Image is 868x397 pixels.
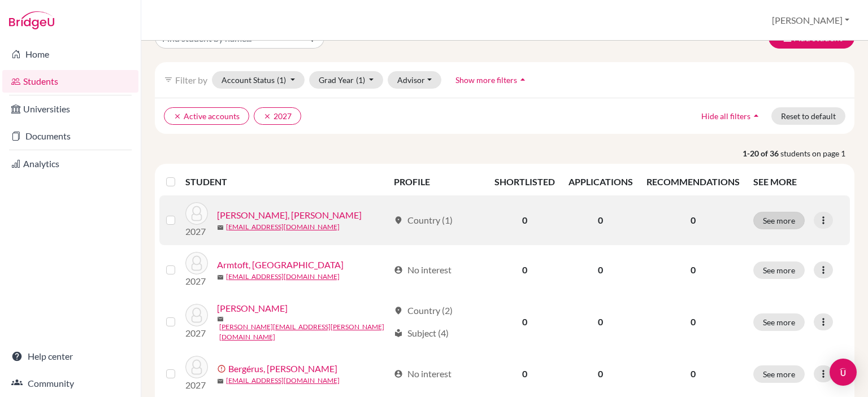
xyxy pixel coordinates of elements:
[747,168,850,195] th: SEE MORE
[217,316,224,322] span: mail
[394,369,403,378] span: account_circle
[750,110,762,121] i: arrow_drop_up
[394,216,403,225] span: location_on
[753,212,805,229] button: See more
[488,168,562,195] th: SHORTLISTED
[562,168,640,195] th: APPLICATIONS
[9,11,54,29] img: Bridge-U
[263,112,271,120] i: clear
[646,263,740,277] p: 0
[743,147,780,159] strong: 1-20 of 36
[277,75,286,85] span: (1)
[185,252,208,274] img: Armtoft, Victoria
[175,75,207,85] span: Filter by
[185,274,208,288] p: 2027
[185,225,208,238] p: 2027
[646,213,740,227] p: 0
[446,71,538,89] button: Show more filtersarrow_drop_up
[217,378,224,385] span: mail
[394,306,403,315] span: location_on
[387,168,488,195] th: PROFILE
[830,359,857,386] div: Open Intercom Messenger
[692,107,771,125] button: Hide all filtersarrow_drop_up
[767,10,854,31] button: [PERSON_NAME]
[2,125,138,147] a: Documents
[309,71,384,89] button: Grad Year(1)
[226,272,340,282] a: [EMAIL_ADDRESS][DOMAIN_NAME]
[394,265,403,274] span: account_circle
[488,295,562,349] td: 0
[388,71,441,89] button: Advisor
[394,326,449,340] div: Subject (4)
[217,224,224,231] span: mail
[488,195,562,245] td: 0
[185,202,208,225] img: Allard Klenell, Max
[217,302,288,315] a: [PERSON_NAME]
[562,245,640,295] td: 0
[455,75,517,85] span: Show more filters
[394,304,453,317] div: Country (2)
[254,107,301,125] button: clear2027
[217,258,344,272] a: Armtoft, [GEOGRAPHIC_DATA]
[219,322,389,342] a: [PERSON_NAME][EMAIL_ADDRESS][PERSON_NAME][DOMAIN_NAME]
[212,71,305,89] button: Account Status(1)
[701,111,750,121] span: Hide all filters
[2,152,138,175] a: Analytics
[226,222,340,232] a: [EMAIL_ADDRESS][DOMAIN_NAME]
[394,263,452,277] div: No interest
[185,378,208,392] p: 2027
[771,107,845,125] button: Reset to default
[185,168,387,195] th: STUDENT
[185,356,208,378] img: Bergérus, Izabella
[562,195,640,245] td: 0
[185,326,208,340] p: 2027
[217,208,362,222] a: [PERSON_NAME], [PERSON_NAME]
[2,70,138,93] a: Students
[164,75,173,84] i: filter_list
[517,74,528,85] i: arrow_drop_up
[640,168,747,195] th: RECOMMENDATIONS
[226,376,340,386] a: [EMAIL_ADDRESS][DOMAIN_NAME]
[488,245,562,295] td: 0
[753,365,805,383] button: See more
[356,75,365,85] span: (1)
[173,112,181,120] i: clear
[164,107,249,125] button: clearActive accounts
[2,372,138,395] a: Community
[753,313,805,331] button: See more
[394,367,452,381] div: No interest
[217,364,228,373] span: error_outline
[753,261,805,279] button: See more
[217,274,224,281] span: mail
[2,98,138,120] a: Universities
[562,295,640,349] td: 0
[780,147,854,159] span: students on page 1
[394,329,403,338] span: local_library
[646,367,740,381] p: 0
[2,345,138,368] a: Help center
[185,304,208,326] img: Axelsson-Hill, Leo
[394,213,453,227] div: Country (1)
[2,43,138,66] a: Home
[228,362,337,376] a: Bergérus, [PERSON_NAME]
[646,315,740,329] p: 0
